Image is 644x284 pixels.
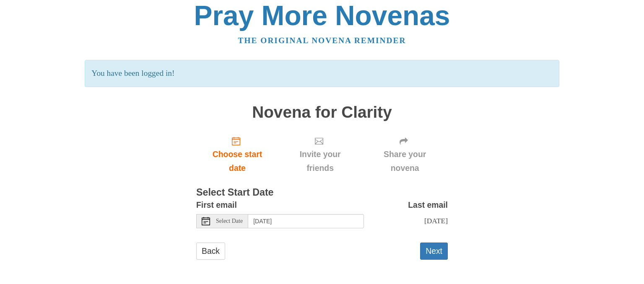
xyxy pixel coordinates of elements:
[278,129,362,179] div: Click "Next" to confirm your start date first.
[362,129,448,179] div: Click "Next" to confirm your start date first.
[196,129,278,179] a: Choose start date
[196,243,225,260] a: Back
[370,147,439,175] span: Share your novena
[196,198,237,212] label: First email
[216,218,243,224] span: Select Date
[420,243,448,260] button: Next
[205,147,270,175] span: Choose start date
[424,217,448,225] span: [DATE]
[85,60,559,87] p: You have been logged in!
[287,147,353,175] span: Invite your friends
[238,36,406,45] a: The original novena reminder
[408,198,448,212] label: Last email
[196,187,448,198] h3: Select Start Date
[196,103,448,121] h1: Novena for Clarity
